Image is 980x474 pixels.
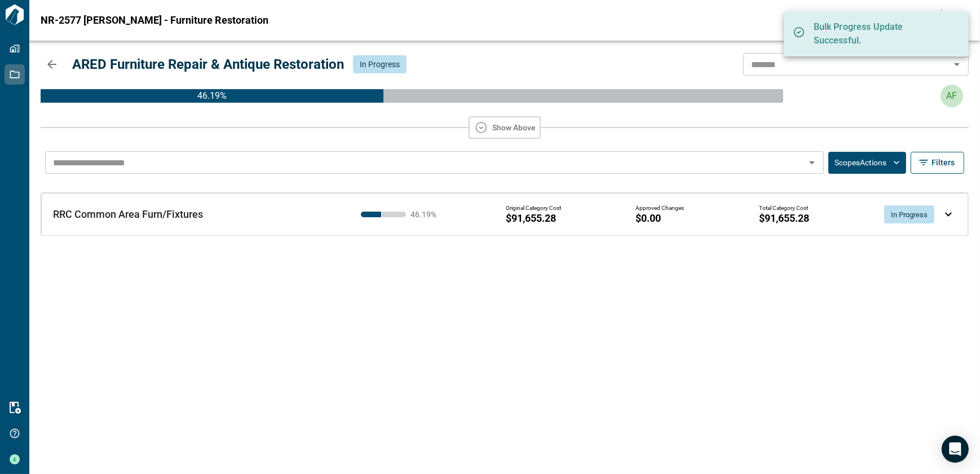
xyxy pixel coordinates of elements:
[945,212,952,217] img: expand
[506,213,556,224] span: $91,655.28
[759,205,808,212] span: Total Category Cost
[41,193,968,235] div: RRC Common Area Furn/Fixtures46.19%Original Category Cost$91,655.28Approved Changes$0.00Total Cat...
[804,155,820,170] button: Open
[506,205,561,212] span: Original Category Cost
[72,56,344,72] span: ARED Furniture Repair & Antique Restoration
[635,205,684,212] span: Approved Changes
[53,208,203,220] span: RRC Common Area Furn/Fixtures
[41,89,383,103] div: Completed & To be Invoiced $42335 (46.19%)
[884,210,934,219] span: In Progress
[759,213,809,224] span: $91,655.28
[410,210,444,218] span: 46.19 %
[635,213,661,224] span: $0.00
[41,89,383,103] p: 46.19 %
[41,15,268,26] span: NR-2577 [PERSON_NAME] - Furniture Restoration
[949,56,965,72] button: Open
[932,157,955,168] span: Filters
[942,436,969,463] div: Open Intercom Messenger
[360,60,400,69] span: In Progress
[814,20,949,47] p: Bulk Progress Update Successful.
[911,152,964,174] button: Filters
[947,89,957,103] p: AF
[828,152,906,174] button: ScopesActions
[469,116,541,139] button: Show Above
